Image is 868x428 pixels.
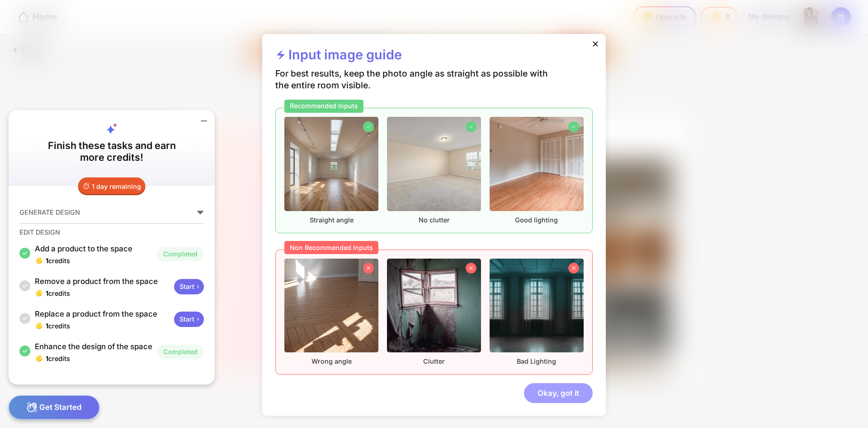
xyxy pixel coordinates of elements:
span: 1 [46,289,48,297]
span: 1 [46,355,48,362]
span: 1 [46,322,48,330]
div: EDIT DESIGN [19,228,60,236]
div: Straight angle [284,117,378,224]
img: nonrecommendedImageEmpty2.png [387,259,481,353]
div: Finish these tasks and earn more credits! [40,139,184,164]
div: credits [46,354,70,363]
div: Completed [157,345,204,360]
div: Remove a product from the space [35,276,170,287]
div: Start [174,279,204,294]
span: 1 [46,257,48,264]
div: credits [46,256,70,265]
div: Recommended Inputs [284,100,363,113]
div: 1 day remaining [78,178,146,195]
div: Bad Lighting [490,259,584,365]
img: emptyBedroomImage4.jpg [490,117,584,211]
div: Get Started [9,395,99,419]
div: credits [46,289,70,298]
div: Wrong angle [284,259,378,365]
div: GENERATE DESIGN [19,208,80,216]
div: Replace a product from the space [35,308,170,319]
div: Okay, got it [524,383,593,403]
div: Non Recommended Inputs [284,241,378,254]
div: Clutter [387,259,481,365]
div: Add a product to the space [35,243,153,254]
div: Completed [157,247,204,262]
div: credits [46,322,70,330]
img: nonrecommendedImageEmpty3.jpg [490,259,584,353]
div: Input image guide [275,47,402,67]
img: nonrecommendedImageEmpty1.png [284,259,378,353]
div: Enhance the design of the space [35,341,153,352]
div: Start [174,312,204,327]
img: emptyBedroomImage7.jpg [387,117,481,211]
div: No clutter [387,117,481,224]
div: Good lighting [490,117,584,224]
img: emptyLivingRoomImage1.jpg [284,117,378,211]
div: For best results, keep the photo angle as straight as possible with the entire room visible. [275,67,558,108]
